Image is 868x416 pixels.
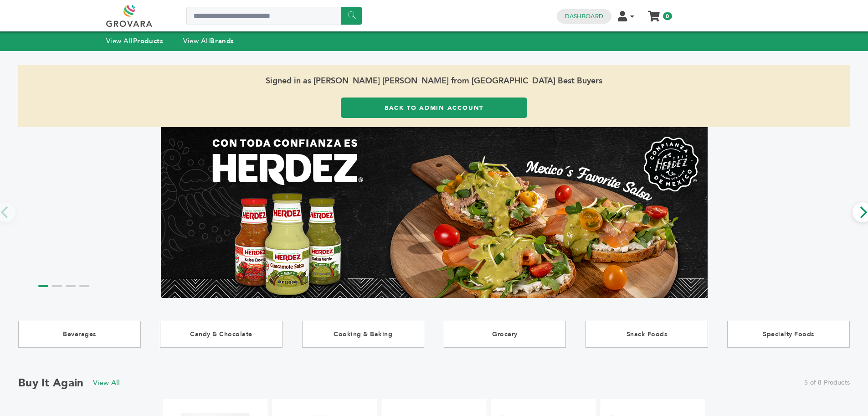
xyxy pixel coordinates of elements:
[727,321,850,348] a: Specialty Foods
[341,98,527,118] a: Back to Admin Account
[79,285,89,287] li: Page dot 4
[38,285,48,287] li: Page dot 1
[210,36,234,46] strong: Brands
[106,36,164,46] a: View AllProducts
[18,375,84,390] h2: Buy it Again
[186,7,362,25] input: Search a product or brand...
[444,321,566,348] a: Grocery
[183,36,234,46] a: View AllBrands
[302,321,425,348] a: Cooking & Baking
[161,127,708,298] img: Marketplace Top Banner 1
[565,12,603,21] a: Dashboard
[18,65,850,98] span: Signed in as [PERSON_NAME] [PERSON_NAME] from [GEOGRAPHIC_DATA] Best Buyers
[52,285,62,287] li: Page dot 2
[133,36,163,46] strong: Products
[160,321,282,348] a: Candy & Chocolate
[804,378,850,387] span: 5 of 8 Products
[66,285,76,287] li: Page dot 3
[648,8,659,18] a: My Cart
[663,12,672,20] span: 0
[18,321,141,348] a: Beverages
[586,321,708,348] a: Snack Foods
[93,378,120,388] a: View All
